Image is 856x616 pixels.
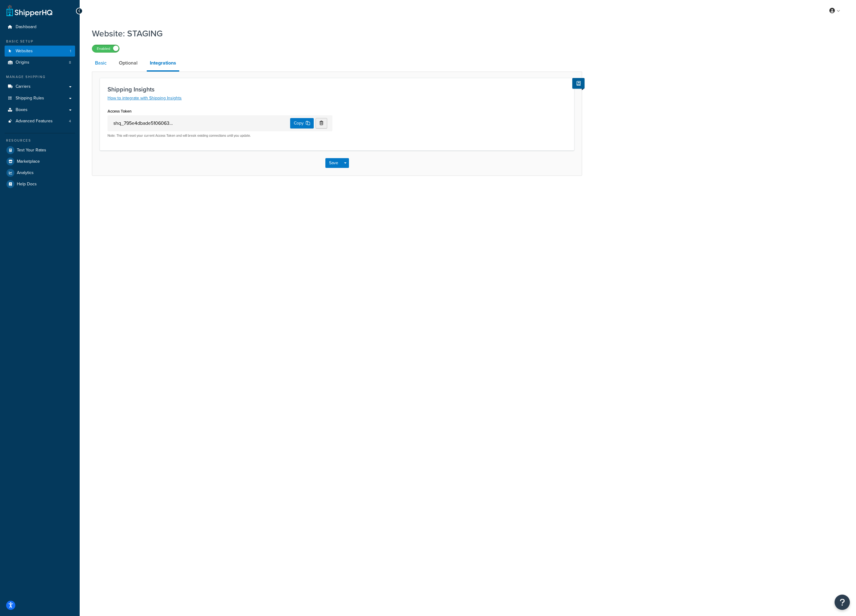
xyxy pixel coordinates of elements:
[572,78,585,89] button: Show Help Docs
[70,49,71,54] span: 1
[16,49,33,54] span: Websites
[5,74,75,80] div: Manage Shipping
[5,57,75,68] a: Origins8
[5,93,75,104] a: Shipping Rules
[5,145,75,156] a: Test Your Rates
[108,133,332,138] p: Note: This will reset your current Access Token and will break existing connections until you upd...
[69,119,71,124] span: 4
[5,57,75,68] li: Origins
[16,119,53,124] span: Advanced Features
[69,60,71,65] span: 8
[92,56,110,70] a: Basic
[5,46,75,57] a: Websites1
[16,84,31,89] span: Carriers
[5,46,75,57] li: Websites
[92,45,119,52] label: Enabled
[290,118,314,128] button: Copy
[5,81,75,92] a: Carriers
[17,170,34,176] span: Analytics
[5,138,75,143] div: Resources
[108,95,182,101] a: How to integrate with Shipping Insights
[16,24,36,30] span: Dashboard
[5,104,75,116] a: Boxes
[17,159,40,164] span: Marketplace
[116,56,141,70] a: Optional
[17,148,46,153] span: Test Your Rates
[5,116,75,127] li: Advanced Features
[5,39,75,44] div: Basic Setup
[835,595,850,610] button: Open Resource Center
[147,56,179,72] a: Integrations
[5,179,75,190] a: Help Docs
[5,167,75,178] a: Analytics
[5,116,75,127] a: Advanced Features4
[108,86,566,93] h3: Shipping Insights
[320,121,323,125] i: Revoke
[17,182,37,187] span: Help Docs
[5,21,75,33] a: Dashboard
[5,156,75,167] a: Marketplace
[92,28,574,39] h1: Website: STAGING
[16,96,44,101] span: Shipping Rules
[108,109,131,113] label: Access Token
[16,60,29,65] span: Origins
[325,158,342,168] button: Save
[16,107,28,113] span: Boxes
